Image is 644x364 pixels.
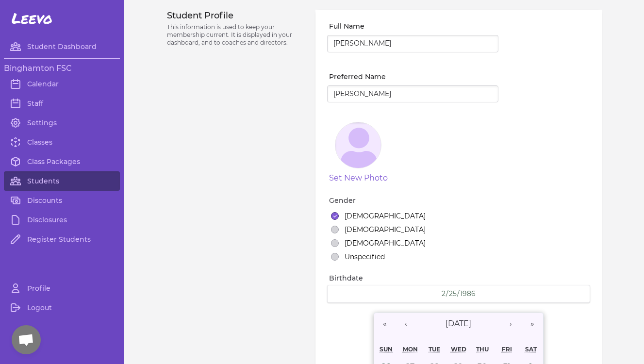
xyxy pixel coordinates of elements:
abbr: Wednesday [451,346,466,353]
span: / [446,289,448,298]
label: [DEMOGRAPHIC_DATA] [345,225,426,234]
label: [DEMOGRAPHIC_DATA] [345,238,426,248]
a: Class Packages [4,152,120,171]
input: MM [441,289,446,298]
label: Unspecified [345,252,385,262]
p: This information is used to keep your membership current. It is displayed in your dashboard, and ... [167,23,304,47]
a: Logout [4,298,120,317]
label: Gender [329,196,590,205]
a: Staff [4,94,120,113]
button: « [374,313,396,334]
abbr: Thursday [476,346,489,353]
a: Classes [4,132,120,152]
button: › [500,313,522,334]
span: [DATE] [446,319,471,328]
abbr: Saturday [525,346,537,353]
label: [DEMOGRAPHIC_DATA] [345,211,426,221]
span: Leevo [12,10,52,27]
input: YYYY [460,289,476,298]
abbr: Tuesday [429,346,440,353]
a: Register Students [4,230,120,249]
label: Full Name [329,21,498,31]
a: Profile [4,279,120,298]
input: Richard Button [327,35,498,52]
abbr: Monday [403,346,418,353]
h3: Student Profile [167,10,304,21]
input: Richard [327,85,498,103]
button: ‹ [396,313,417,334]
a: Student Dashboard [4,37,120,56]
button: Set New Photo [329,172,388,184]
a: Settings [4,113,120,132]
a: Students [4,171,120,191]
button: » [522,313,543,334]
h3: Binghamton FSC [4,63,120,74]
div: Open chat [12,325,41,354]
a: Disclosures [4,210,120,230]
button: [DATE] [417,313,500,334]
label: Preferred Name [329,72,498,82]
input: DD [448,289,457,298]
label: Birthdate [329,273,590,283]
a: Calendar [4,74,120,94]
a: Discounts [4,191,120,210]
abbr: Sunday [380,346,393,353]
abbr: Friday [502,346,512,353]
span: / [457,289,460,298]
